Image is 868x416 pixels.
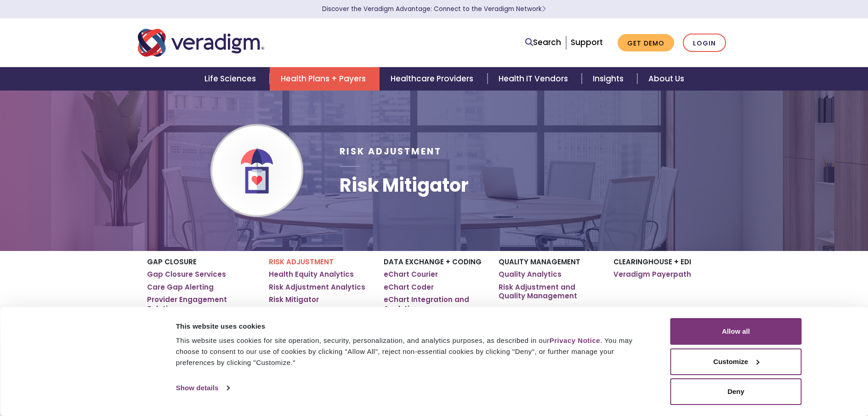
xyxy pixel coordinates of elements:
a: eChart Integration and Analytics [384,295,485,313]
a: Care Gap Alerting [147,283,214,292]
div: This website uses cookies for site operation, security, personalization, and analytics purposes, ... [176,335,650,368]
a: Provider Engagement Solutions [147,295,255,313]
a: Discover the Veradigm Advantage: Connect to the Veradigm NetworkLearn More [322,5,546,13]
button: Allow all [670,318,802,345]
a: eChart Courier [384,270,438,279]
a: Show details [176,381,229,395]
a: Risk Mitigator [269,295,319,304]
a: Health Equity Analytics [269,270,354,279]
a: Get Demo [618,34,674,52]
a: eChart Coder [384,283,434,292]
a: Risk Adjustment Analytics [269,283,365,292]
a: Privacy Notice [550,336,600,344]
a: Gap Closure Services [147,270,226,279]
a: About Us [637,67,695,91]
a: Login [683,34,726,52]
a: Life Sciences [193,67,270,91]
span: Learn More [542,5,546,13]
a: Insights [582,67,637,91]
h1: Risk Mitigator [340,174,469,196]
a: Risk Adjustment and Quality Management [499,283,600,301]
a: Search [525,36,561,49]
a: Quality Analytics [499,270,562,279]
a: Support [571,37,603,48]
a: Health IT Vendors [488,67,582,91]
a: Veradigm Payerpath [613,270,691,279]
a: Healthcare Providers [380,67,487,91]
button: Customize [670,348,802,375]
img: Veradigm logo [138,28,264,58]
button: Deny [670,378,802,405]
div: This website uses cookies [176,321,650,332]
a: Health Plans + Payers [270,67,380,91]
span: Risk Adjustment [340,145,442,158]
